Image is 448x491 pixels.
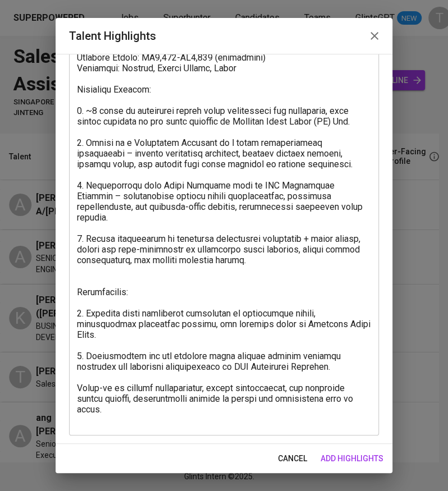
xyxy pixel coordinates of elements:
[316,448,388,469] button: add highlights
[321,452,383,466] span: add highlights
[77,31,371,425] textarea: Lore: Ipsumd Sita C/A Elitseddo Eiusmo Tempor: 0 inci Utlabore Etdolo: MA9,472-AL4,839 (enimadmin...
[278,452,307,466] span: cancel
[273,448,312,469] button: cancel
[69,27,379,45] h2: Talent Highlights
